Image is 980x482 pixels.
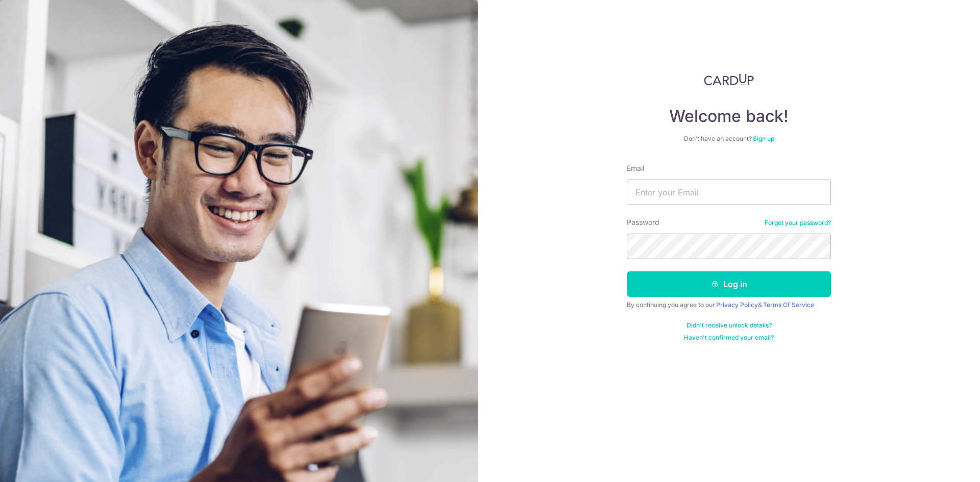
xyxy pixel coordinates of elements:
div: By continuing you agree to our & [627,301,831,309]
a: Forgot your password? [765,219,831,227]
a: Terms Of Service [763,301,814,309]
img: CardUp Logo [704,73,754,86]
a: Privacy Policy [716,301,758,309]
div: Don’t have an account? [627,135,831,143]
button: Log in [627,271,831,297]
input: Enter your Email [627,180,831,205]
a: Haven't confirmed your email? [684,334,774,342]
label: Password [627,217,659,227]
label: Email [627,163,644,173]
h4: Welcome back! [627,106,831,126]
a: Didn't receive unlock details? [687,321,772,329]
a: Sign up [753,135,774,142]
